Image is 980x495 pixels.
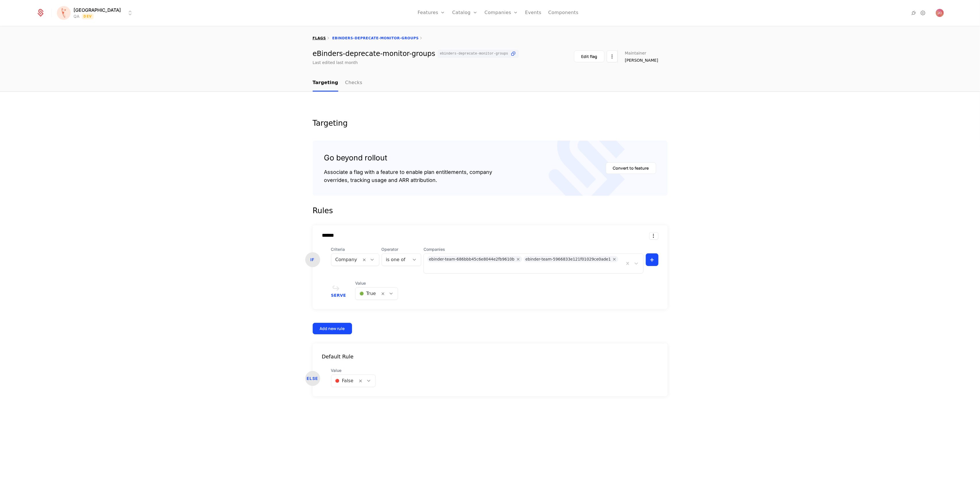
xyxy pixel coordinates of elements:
[313,60,358,65] div: Last edited last month
[59,7,134,19] button: Select environment
[313,75,338,92] a: Targeting
[305,252,320,267] div: IF
[606,162,656,174] button: Convert to feature
[581,54,597,59] div: Edit flag
[324,168,492,184] div: Associate a flag with a feature to enable plan entitlements, company overrides, tracking usage an...
[515,256,522,262] div: Remove ebinder-team-686bbb45c6e8044e2fb9610b
[313,205,668,216] div: Rules
[440,52,508,55] span: ebinders-deprecate-monitor-groups
[74,13,80,19] div: QA
[320,326,345,331] div: Add new rule
[82,13,94,19] span: Dev
[936,9,944,17] button: Open user button
[331,293,346,297] span: Serve
[345,75,362,92] a: Checks
[313,50,519,58] div: eBinders-deprecate-monitor-groups
[911,9,917,16] a: Integrations
[625,57,658,63] span: [PERSON_NAME]
[646,253,658,266] button: +
[313,323,352,334] button: Add new rule
[429,256,515,262] div: ebinder-team-686bbb45c6e8044e2fb9610b
[625,51,646,55] span: Maintainer
[57,6,71,20] img: Florence
[382,246,421,252] span: Operator
[611,256,618,262] div: Remove ebinder-team-5966833e121f01029ce0ade1
[305,371,320,386] div: ELSE
[424,246,643,252] span: Companies
[920,9,927,16] a: Settings
[313,75,668,92] nav: Main
[649,232,658,240] button: Select action
[574,51,604,62] button: Edit flag
[324,152,492,164] div: Go beyond rollout
[936,9,944,17] img: Jelena Obradovic
[313,36,326,40] a: flags
[607,51,618,62] button: Select action
[331,246,379,252] span: Criteria
[313,119,668,127] div: Targeting
[313,75,362,92] ul: Choose Sub Page
[74,7,121,13] span: [GEOGRAPHIC_DATA]
[313,353,668,361] div: Default Rule
[525,256,611,262] div: ebinder-team-5966833e121f01029ce0ade1
[331,368,376,373] span: Value
[355,280,398,286] span: Value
